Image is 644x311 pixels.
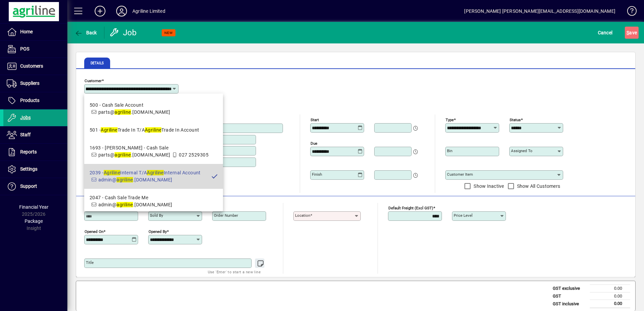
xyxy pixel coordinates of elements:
[590,285,630,292] td: 0.00
[20,80,39,86] span: Suppliers
[625,27,639,39] button: Save
[85,206,105,210] mat-label: Job number
[312,172,322,177] mat-label: Finish
[150,213,163,218] mat-label: Sold by
[200,148,211,152] mat-label: Phone
[454,213,473,218] mat-label: Price Level
[132,6,165,16] div: Agriline Limited
[20,46,29,51] span: POS
[295,213,310,218] mat-label: Location
[590,300,630,308] td: 0.00
[598,27,613,38] span: Cancel
[111,5,132,17] button: Profile
[214,213,238,218] mat-label: Order number
[86,260,94,265] mat-label: Title
[3,75,67,92] a: Suppliers
[20,183,37,189] span: Support
[200,125,210,130] mat-label: Email
[590,292,630,300] td: 0.00
[73,27,99,39] button: Back
[164,31,173,35] span: NEW
[200,137,212,141] mat-label: Mobile
[3,24,67,40] a: Home
[3,178,67,195] a: Support
[626,30,629,35] span: S
[3,92,67,109] a: Products
[516,183,560,189] label: Show All Customers
[447,172,473,177] mat-label: Customer Item
[596,27,614,39] button: Cancel
[20,132,31,137] span: Staff
[510,117,521,122] mat-label: Status
[3,161,67,178] a: Settings
[85,229,103,234] mat-label: Opened On
[464,6,615,16] div: [PERSON_NAME] [PERSON_NAME][EMAIL_ADDRESS][DOMAIN_NAME]
[67,27,104,39] app-page-header-button: Back
[74,30,97,35] span: Back
[20,29,33,34] span: Home
[149,229,167,234] mat-label: Opened by
[549,292,590,300] td: GST
[20,149,37,154] span: Reports
[3,58,67,75] a: Customers
[20,166,37,172] span: Settings
[511,148,533,153] mat-label: Assigned to
[85,78,102,83] mat-label: Customer
[89,5,111,17] button: Add
[20,98,39,103] span: Products
[549,300,590,308] td: GST inclusive
[446,117,454,122] mat-label: Type
[311,141,317,146] mat-label: Due
[311,117,319,122] mat-label: Start
[19,204,49,210] span: Financial Year
[472,183,504,189] label: Show Inactive
[388,206,433,210] mat-label: Default Freight (excl GST)
[20,63,43,69] span: Customers
[91,62,104,65] span: Details
[86,168,99,172] mat-label: Country
[622,1,636,23] a: Knowledge Base
[25,218,43,224] span: Package
[3,127,67,143] a: Staff
[208,268,261,276] mat-hint: Use 'Enter' to start a new line
[109,27,138,38] div: Job
[549,285,590,292] td: GST exclusive
[626,27,637,38] span: ave
[447,148,452,153] mat-label: Bin
[3,144,67,161] a: Reports
[3,41,67,58] a: POS
[20,115,31,120] span: Jobs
